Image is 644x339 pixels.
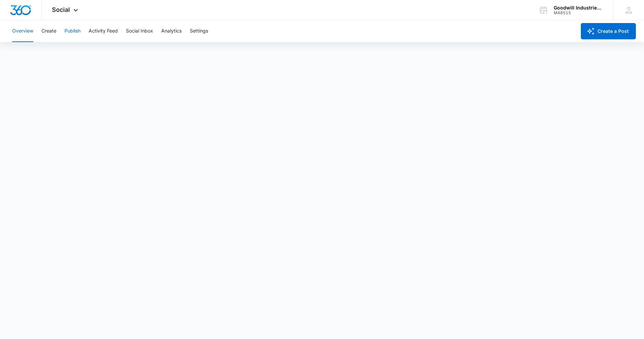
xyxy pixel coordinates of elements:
span: Social [52,6,70,13]
div: account id [554,11,603,15]
button: Create a Post [581,23,636,39]
button: Create [41,20,56,42]
button: Overview [12,20,33,42]
button: Publish [65,20,80,42]
button: Activity Feed [89,20,118,42]
div: account name [554,5,603,11]
button: Settings [190,20,208,42]
button: Social Inbox [126,20,153,42]
button: Analytics [161,20,182,42]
